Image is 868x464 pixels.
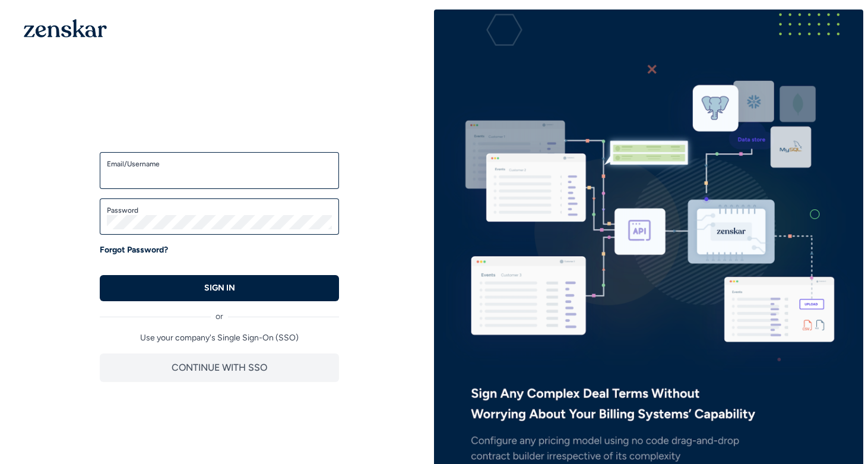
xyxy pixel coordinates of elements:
button: CONTINUE WITH SSO [100,353,339,382]
img: 1OGAJ2xQqyY4LXKgY66KYq0eOWRCkrZdAb3gUhuVAqdWPZE9SRJmCz+oDMSn4zDLXe31Ii730ItAGKgCKgCCgCikA4Av8PJUP... [24,19,107,37]
a: Forgot Password? [100,244,168,256]
p: SIGN IN [204,282,235,294]
div: or [100,301,339,323]
p: Use your company's Single Sign-On (SSO) [100,332,339,344]
button: SIGN IN [100,275,339,301]
label: Password [107,206,332,215]
label: Email/Username [107,159,332,169]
